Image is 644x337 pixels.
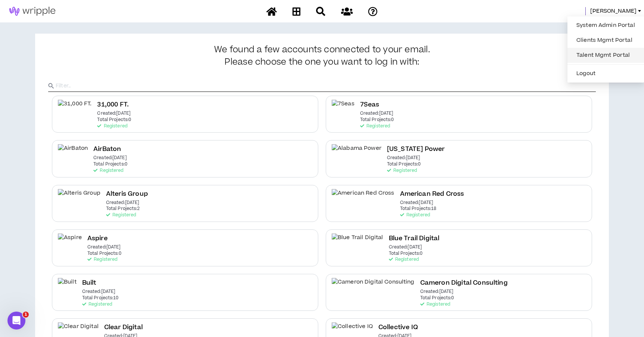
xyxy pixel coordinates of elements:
[389,245,422,250] p: Created: [DATE]
[93,168,123,173] p: Registered
[82,302,112,307] p: Registered
[360,100,380,110] h2: 7Seas
[389,234,440,244] h2: Blue Trail Digital
[400,200,433,205] p: Created: [DATE]
[400,206,437,211] p: Total Projects: 18
[58,234,82,250] img: Aspire
[387,168,417,173] p: Registered
[360,124,390,129] p: Registered
[58,144,88,161] img: AirBaton
[387,162,421,167] p: Total Projects: 0
[389,251,423,256] p: Total Projects: 0
[93,144,121,154] h2: AirBaton
[420,289,453,294] p: Created: [DATE]
[87,257,117,262] p: Registered
[82,296,119,301] p: Total Projects: 10
[572,35,640,46] a: Clients Mgmt Portal
[93,155,127,161] p: Created: [DATE]
[332,234,383,250] img: Blue Trail Digital
[378,322,418,333] h2: Collective IQ
[97,100,129,110] h2: 31,000 FT.
[58,189,100,206] img: Alteris Group
[332,144,381,161] img: Alabama Power
[97,111,130,116] p: Created: [DATE]
[87,245,121,250] p: Created: [DATE]
[572,68,640,79] button: Logout
[332,189,394,206] img: American Red Cross
[93,162,127,167] p: Total Projects: 0
[106,213,136,218] p: Registered
[400,189,464,199] h2: American Red Cross
[225,57,419,68] span: Please choose the one you want to log in with:
[106,200,139,205] p: Created: [DATE]
[400,213,430,218] p: Registered
[590,7,637,15] span: [PERSON_NAME]
[87,234,108,244] h2: Aspire
[106,189,148,199] h2: Alteris Group
[420,302,450,307] p: Registered
[572,50,640,61] a: Talent Mgmt Portal
[420,296,454,301] p: Total Projects: 0
[332,100,354,117] img: 7Seas
[23,312,29,318] span: 1
[58,278,77,295] img: Built
[56,80,596,92] input: Filter..
[104,322,143,333] h2: Clear Digital
[360,117,394,123] p: Total Projects: 0
[58,100,92,117] img: 31,000 FT.
[7,312,25,330] iframe: Intercom live chat
[97,124,127,129] p: Registered
[82,289,115,294] p: Created: [DATE]
[572,20,640,31] a: System Admin Portal
[332,278,415,295] img: Cameron Digital Consulting
[48,45,596,67] h3: We found a few accounts connected to your email.
[389,257,419,262] p: Registered
[420,278,508,288] h2: Cameron Digital Consulting
[387,155,420,161] p: Created: [DATE]
[387,144,445,154] h2: [US_STATE] Power
[360,111,393,116] p: Created: [DATE]
[82,278,96,288] h2: Built
[87,251,121,256] p: Total Projects: 0
[97,117,131,123] p: Total Projects: 0
[106,206,140,211] p: Total Projects: 2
